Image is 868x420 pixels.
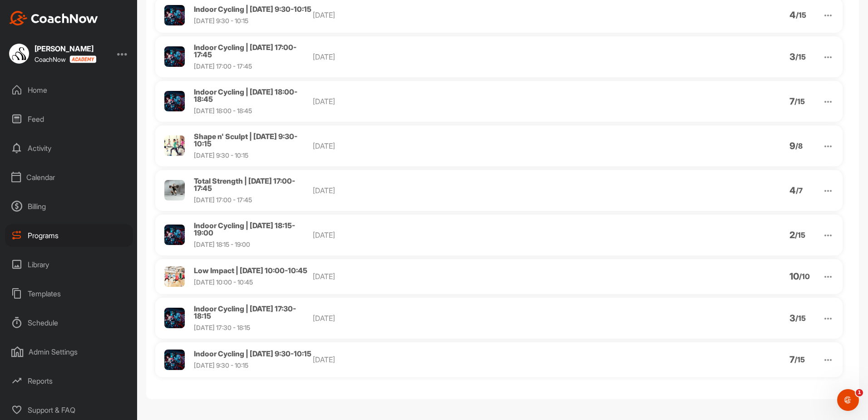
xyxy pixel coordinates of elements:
[164,266,185,287] img: Profile picture
[164,225,185,245] img: Profile picture
[795,315,806,322] p: / 15
[789,273,799,280] p: 10
[194,87,297,104] span: Indoor Cycling | [DATE] 18:00-18:45
[194,43,296,59] span: Indoor Cycling | [DATE] 17:00-17:45
[313,230,478,240] p: [DATE]
[194,151,248,159] span: [DATE] 9:30 - 10:15
[194,176,295,193] span: Total Strength | [DATE] 17:00-17:45
[194,266,307,275] span: Low Impact | [DATE] 10:00-10:45
[823,271,833,282] img: arrow_down
[5,340,133,363] div: Admin Settings
[823,313,833,324] img: arrow_down
[789,231,795,239] p: 2
[194,62,252,70] span: [DATE] 17:00 - 17:45
[789,142,795,150] p: 9
[194,17,248,25] span: [DATE] 9:30 - 10:15
[794,98,805,105] p: / 15
[837,389,859,411] iframe: Intercom live chat
[313,313,478,324] p: [DATE]
[35,55,96,63] div: CoachNow
[313,140,478,151] p: [DATE]
[69,55,96,63] img: CoachNow acadmey
[194,5,311,14] span: Indoor Cycling | [DATE] 9:30-10:15
[795,53,806,60] p: / 15
[164,135,185,156] img: Profile picture
[823,52,833,63] img: arrow_down
[194,324,250,331] span: [DATE] 17:30 - 18:15
[9,44,29,64] img: square_c8b22097c993bcfd2b698d1eae06ee05.jpg
[789,356,794,363] p: 7
[5,137,133,160] div: Activity
[823,185,833,196] img: arrow_down
[5,79,133,101] div: Home
[789,315,795,322] p: 3
[194,349,311,358] span: Indoor Cycling | [DATE] 9:30-10:15
[313,10,478,20] p: [DATE]
[5,311,133,334] div: Schedule
[194,304,296,320] span: Indoor Cycling | [DATE] 17:30-18:15
[823,141,833,152] img: arrow_down
[313,96,478,107] p: [DATE]
[794,356,805,363] p: / 15
[5,108,133,130] div: Feed
[9,11,98,25] img: CoachNow
[795,231,805,239] p: / 15
[194,240,250,248] span: [DATE] 18:15 - 19:00
[194,221,295,237] span: Indoor Cycling | [DATE] 18:15-19:00
[164,46,185,67] img: Profile picture
[164,180,185,200] img: Profile picture
[5,224,133,247] div: Programs
[35,45,96,52] div: [PERSON_NAME]
[164,350,185,370] img: Profile picture
[313,354,478,365] p: [DATE]
[194,132,297,148] span: Shape n' Sculpt | [DATE] 9:30-10:15
[789,187,796,194] p: 4
[823,96,833,107] img: arrow_down
[194,196,252,204] span: [DATE] 17:00 - 17:45
[5,370,133,392] div: Reports
[789,53,795,60] p: 3
[823,355,833,365] img: arrow_down
[313,185,478,196] p: [DATE]
[789,98,794,105] p: 7
[5,166,133,189] div: Calendar
[194,278,253,286] span: [DATE] 10:00 - 10:45
[823,10,833,21] img: arrow_down
[795,142,803,150] p: / 8
[799,273,810,280] p: / 10
[789,11,796,19] p: 4
[5,282,133,305] div: Templates
[164,308,185,328] img: Profile picture
[164,5,185,25] img: Profile picture
[313,271,478,282] p: [DATE]
[194,361,248,369] span: [DATE] 9:30 - 10:15
[5,195,133,218] div: Billing
[823,230,833,241] img: arrow_down
[313,51,478,62] p: [DATE]
[796,187,803,194] p: / 7
[856,389,863,396] span: 1
[5,253,133,276] div: Library
[796,11,806,19] p: / 15
[164,91,185,111] img: Profile picture
[194,107,252,115] span: [DATE] 18:00 - 18:45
